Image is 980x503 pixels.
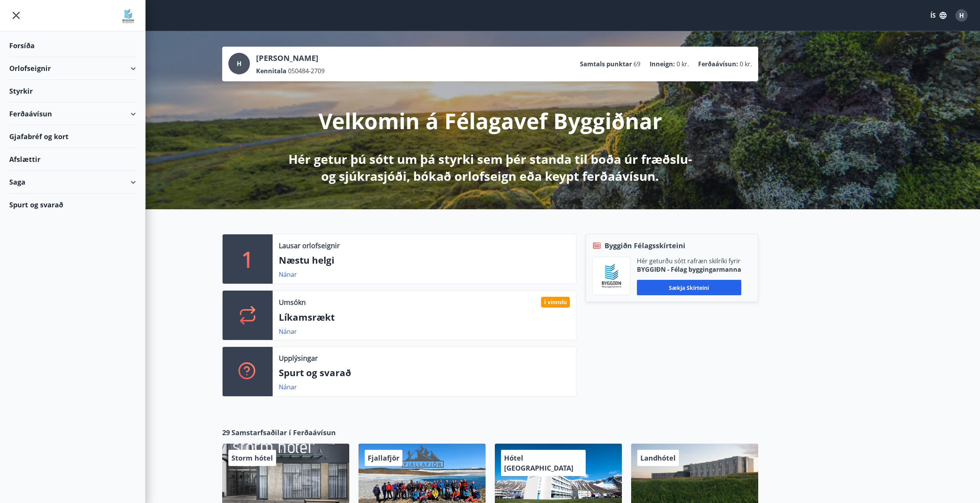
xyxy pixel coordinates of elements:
div: Spurt og svarað [9,193,136,216]
span: Landhótel [640,453,676,463]
button: H [952,6,971,25]
div: Ferðaávísun [9,103,136,125]
span: 050484-2709 [288,67,325,75]
button: ÍS [926,8,951,22]
span: H [959,11,964,20]
p: Umsókn [279,297,306,307]
p: Lausar orlofseignir [279,241,340,251]
button: menu [9,8,23,22]
p: 1 [241,244,254,274]
span: Byggiðn Félagsskírteini [605,241,685,251]
img: BKlGVmlTW1Qrz68WFGMFQUcXHWdQd7yePWMkvn3i.png [598,263,625,289]
a: Nánar [279,383,297,391]
p: Næstu helgi [279,254,570,267]
p: Velkomin á Félagavef Byggiðnar [318,106,662,135]
p: [PERSON_NAME] [256,53,325,64]
p: Inneign : [650,60,675,68]
p: Upplýsingar [279,353,318,363]
div: Styrkir [9,80,136,103]
span: 29 [222,427,230,437]
span: Hótel [GEOGRAPHIC_DATA] [504,453,573,473]
div: Afslættir [9,148,136,171]
div: Í vinnslu [541,297,570,308]
p: Kennitala [256,67,286,75]
span: Storm hótel [231,453,273,463]
span: H [237,59,241,68]
span: 0 kr. [740,60,752,68]
p: Hér getur þú sótt um þá styrki sem þér standa til boða úr fræðslu- og sjúkrasjóði, bókað orlofsei... [287,151,694,185]
span: Fjallafjör [368,453,399,463]
p: Ferðaávísun : [698,60,738,68]
p: Hér geturðu sótt rafræn skilríki fyrir [637,257,741,265]
span: Samstarfsaðilar í Ferðaávísun [231,427,336,437]
div: Forsíða [9,34,136,57]
div: Orlofseignir [9,57,136,80]
a: Nánar [279,327,297,336]
img: union_logo [121,8,136,24]
p: Spurt og svarað [279,366,570,379]
p: Líkamsrækt [279,311,570,324]
p: BYGGIÐN - Félag byggingarmanna [637,265,741,274]
div: Gjafabréf og kort [9,125,136,148]
span: 0 kr. [677,60,689,68]
a: Nánar [279,270,297,279]
button: Sækja skírteini [637,280,741,295]
span: 69 [633,60,640,68]
p: Samtals punktar [580,60,632,68]
div: Saga [9,171,136,193]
